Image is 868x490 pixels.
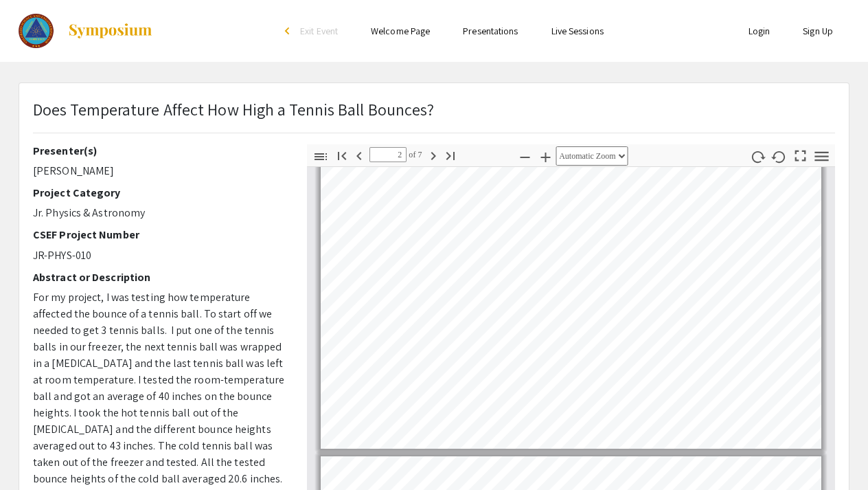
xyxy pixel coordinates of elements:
[33,97,435,122] p: Does Temperature Affect How High a Tennis Ball Bounces?
[33,144,286,157] h2: Presenter(s)
[285,27,293,35] div: arrow_back_ios
[746,146,770,166] button: Rotate Clockwise
[19,14,54,48] img: The 2023 Colorado Science & Engineering Fair
[749,25,770,37] a: Login
[33,186,286,199] h2: Project Category
[67,23,153,39] img: Symposium by ForagerOne
[768,146,791,166] button: Rotate Counterclockwise
[33,228,286,241] h2: CSEF Project Number
[439,145,462,165] button: Go to Last Page
[33,247,286,264] p: JR-PHYS-010
[330,145,354,165] button: Go to First Page
[347,145,371,165] button: Previous Page
[789,144,812,164] button: Switch to Presentation Mode
[33,271,286,284] h2: Abstract or Description
[810,146,834,166] button: Tools
[556,146,628,166] select: Zoom
[309,146,332,166] button: Toggle Sidebar
[300,25,338,37] span: Exit Event
[463,25,518,37] a: Presentations
[551,25,604,37] a: Live Sessions
[803,25,833,37] a: Sign Up
[407,147,422,162] span: of 7
[513,146,536,166] button: Zoom Out
[19,14,153,48] a: The 2023 Colorado Science & Engineering Fair
[33,163,286,179] p: [PERSON_NAME]
[371,25,430,37] a: Welcome Page
[33,205,286,221] p: Jr. Physics & Astronomy
[534,146,557,166] button: Zoom In
[315,161,827,455] div: Page 2
[10,428,58,480] iframe: Chat
[422,145,445,165] button: Next Page
[369,147,407,162] input: Page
